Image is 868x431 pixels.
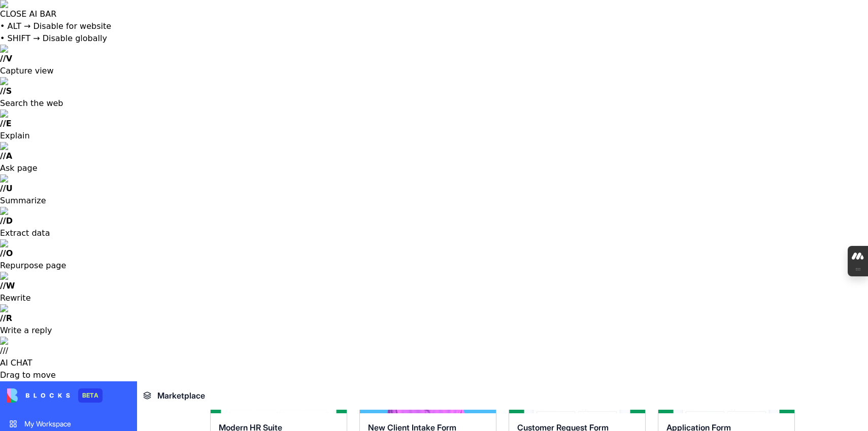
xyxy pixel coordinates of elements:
span: Marketplace [157,389,205,402]
a: BETA [7,388,103,403]
img: logo [7,388,70,403]
div: BETA [78,388,103,403]
div: My Workspace [24,419,128,429]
